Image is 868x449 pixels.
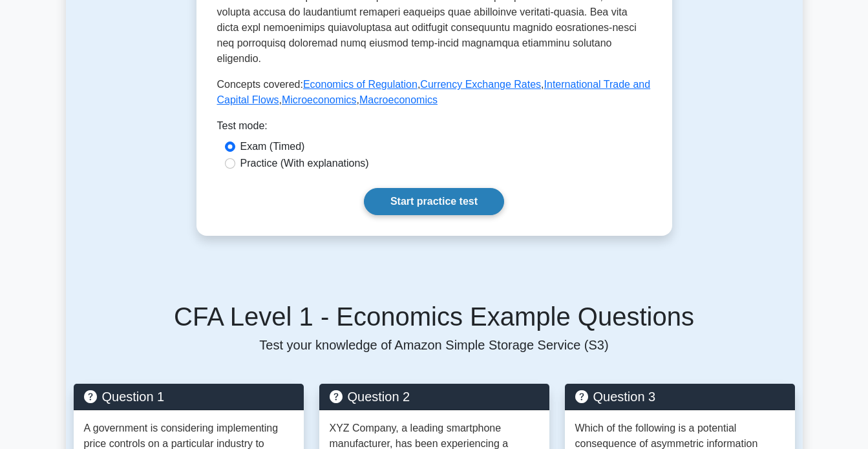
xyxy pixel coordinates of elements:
[217,77,651,108] p: Concepts covered: , , , ,
[217,118,651,139] div: Test mode:
[330,389,539,404] h5: Question 2
[74,337,795,353] p: Test your knowledge of Amazon Simple Storage Service (S3)
[364,188,504,215] a: Start practice test
[74,301,795,332] h5: CFA Level 1 - Economics Example Questions
[240,139,305,154] label: Exam (Timed)
[282,94,357,105] a: Microeconomics
[303,79,418,90] a: Economics of Regulation
[240,156,369,171] label: Practice (With explanations)
[359,94,438,105] a: Macroeconomics
[84,389,293,404] h5: Question 1
[575,389,785,404] h5: Question 3
[420,79,541,90] a: Currency Exchange Rates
